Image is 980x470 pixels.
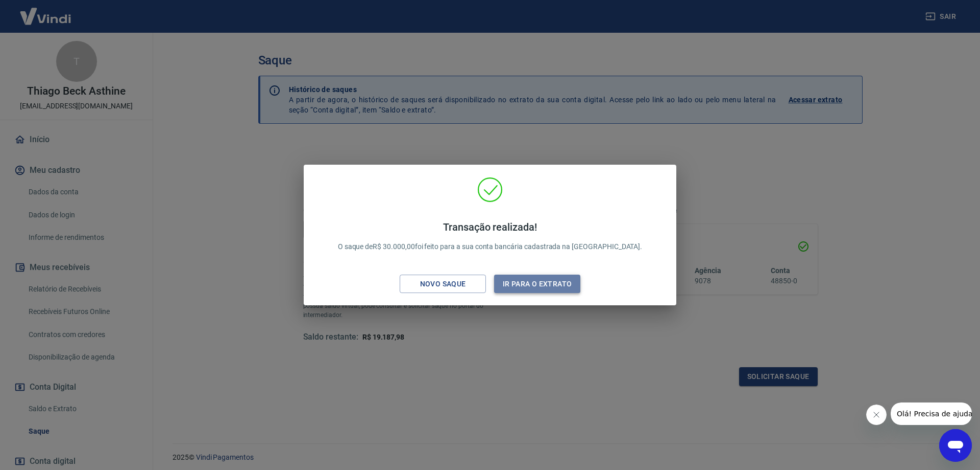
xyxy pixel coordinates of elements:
iframe: Botão para abrir a janela de mensagens [939,429,972,462]
button: Novo saque [400,275,486,294]
iframe: Mensagem da empresa [891,402,972,425]
span: Olá! Precisa de ajuda? [6,7,86,15]
h4: Transação realizada! [338,221,643,233]
button: Ir para o extrato [494,275,580,294]
iframe: Fechar mensagem [866,405,887,425]
div: Novo saque [408,278,478,290]
p: O saque de R$ 30.000,00 foi feito para a sua conta bancária cadastrada na [GEOGRAPHIC_DATA]. [338,221,643,252]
